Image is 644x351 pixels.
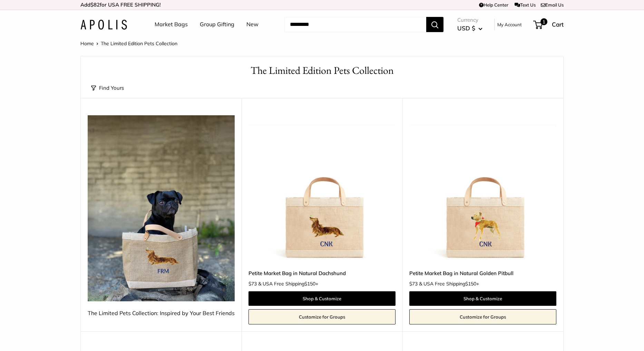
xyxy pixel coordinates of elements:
a: Market Bags [155,19,188,30]
img: Apolis [80,20,127,30]
span: $73 [248,281,257,287]
nav: Breadcrumb [80,39,177,48]
span: $73 [409,281,418,287]
span: & USA Free Shipping + [258,281,318,286]
a: Text Us [515,2,536,8]
a: Petite Market Bag in Natural Golden Pitbulldescription_Side view of the Petite Market Bag [409,115,556,262]
span: The Limited Edition Pets Collection [101,40,177,47]
a: Help Center [479,2,508,8]
img: The Limited Pets Collection: Inspired by Your Best Friends [88,115,235,301]
a: Petite Market Bag in Natural Golden Pitbull [409,269,556,277]
button: Find Yours [91,83,124,93]
h1: The Limited Edition Pets Collection [91,63,553,78]
span: Cart [552,21,564,28]
span: USD $ [457,25,475,32]
img: Petite Market Bag in Natural Dachshund [248,115,396,262]
input: Search... [284,17,426,32]
a: Customize for Groups [248,309,396,324]
div: The Limited Pets Collection: Inspired by Your Best Friends [88,308,235,319]
button: USD $ [457,23,482,34]
a: Petite Market Bag in Natural Dachshund [248,269,396,277]
a: My Account [497,20,522,29]
a: Group Gifting [200,19,234,30]
span: 1 [540,18,547,25]
a: Home [80,40,94,47]
img: Petite Market Bag in Natural Golden Pitbull [409,115,556,262]
button: Search [426,17,443,32]
a: 1 Cart [534,19,564,30]
a: New [246,19,258,30]
a: Customize for Groups [409,309,556,324]
span: $82 [90,1,100,8]
a: Shop & Customize [409,291,556,306]
span: & USA Free Shipping + [419,281,479,286]
span: $150 [304,281,315,287]
a: Petite Market Bag in Natural DachshundPetite Market Bag in Natural Dachshund [248,115,396,262]
a: Email Us [541,2,564,8]
span: $150 [465,281,476,287]
a: Shop & Customize [248,291,396,306]
span: Currency [457,15,482,25]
